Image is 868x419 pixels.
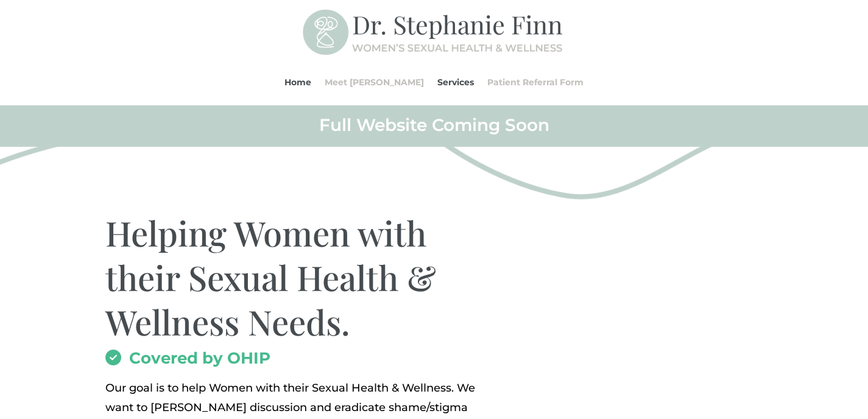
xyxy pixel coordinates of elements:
[105,211,492,350] h1: Helping Women with their Sexual Health & Wellness Needs.
[487,59,584,105] a: Patient Referral Form
[325,59,424,105] a: Meet [PERSON_NAME]
[437,59,474,105] a: Services
[284,59,311,105] a: Home
[105,114,763,142] h2: Full Website Coming Soon
[105,350,492,372] h2: Covered by OHIP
